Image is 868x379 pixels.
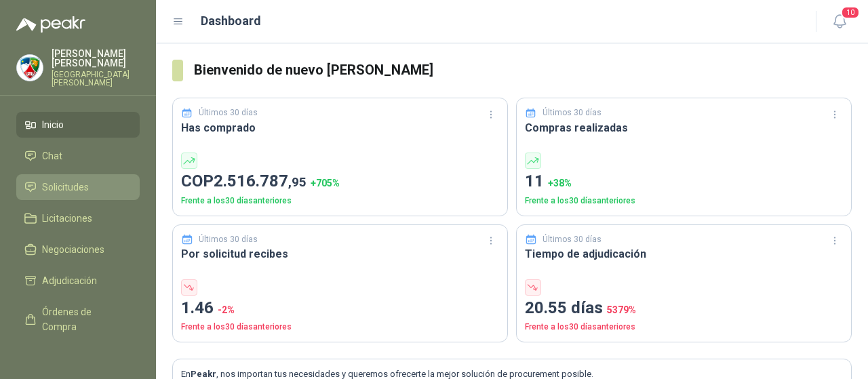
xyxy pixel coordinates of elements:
a: Solicitudes [16,174,140,200]
p: [GEOGRAPHIC_DATA][PERSON_NAME] [52,71,140,87]
h3: Bienvenido de nuevo [PERSON_NAME] [194,60,852,81]
p: Frente a los 30 días anteriores [181,321,499,334]
span: Licitaciones [42,211,92,226]
a: Licitaciones [16,205,140,231]
b: Peakr [191,369,216,379]
h3: Compras realizadas [525,119,843,136]
span: -2 % [218,304,235,315]
p: Frente a los 30 días anteriores [181,195,499,207]
a: Adjudicación [16,268,140,294]
a: Inicio [16,112,140,138]
p: Últimos 30 días [542,233,601,246]
p: 20.55 días [525,296,843,321]
span: Chat [42,148,62,163]
button: 10 [827,9,852,34]
span: + 38 % [548,178,572,188]
a: Órdenes de Compra [16,299,140,340]
p: Últimos 30 días [199,233,258,246]
h3: Por solicitud recibes [181,245,499,262]
h1: Dashboard [201,12,261,31]
p: 11 [525,169,843,195]
span: Órdenes de Compra [42,304,127,334]
h3: Has comprado [181,119,499,136]
a: Remisiones [16,345,140,371]
p: 1.46 [181,296,499,321]
span: 10 [841,6,860,19]
p: Últimos 30 días [199,106,258,119]
p: Últimos 30 días [542,106,601,119]
span: 2.516.787 [214,172,307,191]
img: Company Logo [17,55,43,81]
p: Frente a los 30 días anteriores [525,321,843,334]
span: Adjudicación [42,273,97,288]
p: COP [181,169,499,195]
span: 5379 % [607,304,636,315]
a: Negociaciones [16,237,140,262]
span: Inicio [42,117,64,132]
span: ,95 [288,174,307,190]
span: Solicitudes [42,180,89,195]
p: [PERSON_NAME] [PERSON_NAME] [52,49,140,68]
span: + 705 % [311,178,340,188]
a: Chat [16,143,140,169]
h3: Tiempo de adjudicación [525,245,843,262]
img: Logo peakr [16,16,85,33]
p: Frente a los 30 días anteriores [525,195,843,207]
span: Negociaciones [42,242,104,257]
